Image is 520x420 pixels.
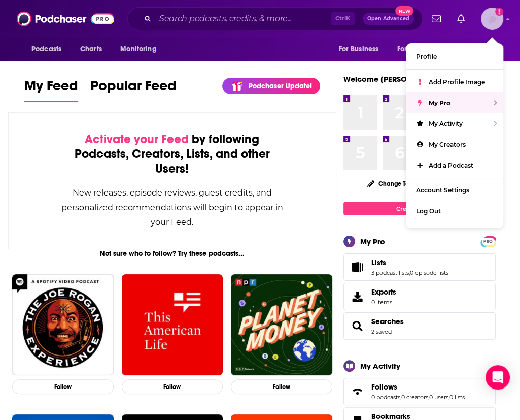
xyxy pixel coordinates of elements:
[482,238,494,245] span: PRO
[410,269,448,276] a: 0 episode lists
[391,40,461,59] button: open menu
[429,99,450,107] span: My Pro
[347,260,367,274] a: Lists
[428,10,445,27] a: Show notifications dropdown
[90,77,177,102] a: Popular Feed
[31,42,61,56] span: Podcasts
[416,186,469,194] span: Account Settings
[127,7,423,30] div: Search podcasts, credits, & more...
[459,40,496,59] button: open menu
[361,177,424,190] button: Change Top 8
[371,287,396,297] span: Exports
[486,365,510,390] div: Open Intercom Messenger
[24,40,75,59] button: open menu
[231,379,332,394] button: Follow
[409,269,410,276] span: ,
[481,8,503,30] button: Show profile menu
[343,74,444,84] a: Welcome [PERSON_NAME]!
[416,207,441,215] span: Log Out
[428,394,429,401] span: ,
[113,40,169,59] button: open menu
[429,394,448,401] a: 0 users
[371,394,400,401] a: 0 podcasts
[397,42,446,56] span: For Podcasters
[85,132,189,147] span: Activate your Feed
[371,299,396,306] span: 0 items
[17,9,114,28] img: Podchaser - Follow, Share and Rate Podcasts
[406,134,503,155] a: My Creators
[74,40,108,59] a: Charts
[416,53,437,60] span: Profile
[495,8,503,16] svg: Add a profile image
[59,185,285,230] div: New releases, episode reviews, guest credits, and personalized recommendations will begin to appe...
[90,77,177,101] span: Popular Feed
[347,384,367,399] a: Follows
[449,394,465,401] a: 0 lists
[8,249,336,258] div: Not sure who to follow? Try these podcasts...
[343,202,496,215] a: Create My Top 8
[343,312,496,340] span: Searches
[367,16,409,21] span: Open Advanced
[371,382,465,392] a: Follows
[331,40,391,59] button: open menu
[12,274,114,376] img: The Joe Rogan Experience
[12,379,114,394] button: Follow
[80,42,102,56] span: Charts
[406,155,503,176] a: Add a Podcast
[400,394,401,401] span: ,
[429,141,466,148] span: My Creators
[371,258,386,267] span: Lists
[429,161,473,169] span: Add a Podcast
[343,253,496,281] span: Lists
[371,258,448,267] a: Lists
[429,120,463,127] span: My Activity
[406,46,503,67] a: Profile
[231,274,332,376] img: Planet Money
[429,78,485,86] span: Add Profile Image
[395,6,413,16] span: New
[122,274,223,376] img: This American Life
[482,237,494,245] a: PRO
[24,77,78,102] a: My Feed
[363,13,414,25] button: Open AdvancedNew
[466,42,483,56] span: More
[453,10,469,27] a: Show notifications dropdown
[347,289,367,304] span: Exports
[371,317,404,326] a: Searches
[155,11,331,27] input: Search podcasts, credits, & more...
[122,379,223,394] button: Follow
[343,283,496,310] a: Exports
[347,319,367,333] a: Searches
[249,82,312,90] p: Podchaser Update!
[371,382,397,392] span: Follows
[331,12,355,25] span: Ctrl K
[406,72,503,92] a: Add Profile Image
[406,43,503,228] ul: Show profile menu
[343,378,496,405] span: Follows
[401,394,428,401] a: 0 creators
[371,328,392,335] a: 2 saved
[338,42,378,56] span: For Business
[406,180,503,201] a: Account Settings
[371,269,409,276] a: 3 podcast lists
[24,77,78,101] span: My Feed
[481,8,503,30] span: Logged in as lizrussopr1
[448,394,449,401] span: ,
[360,361,400,371] div: My Activity
[481,8,503,30] img: User Profile
[59,132,285,176] div: by following Podcasts, Creators, Lists, and other Users!
[120,42,156,56] span: Monitoring
[360,237,385,246] div: My Pro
